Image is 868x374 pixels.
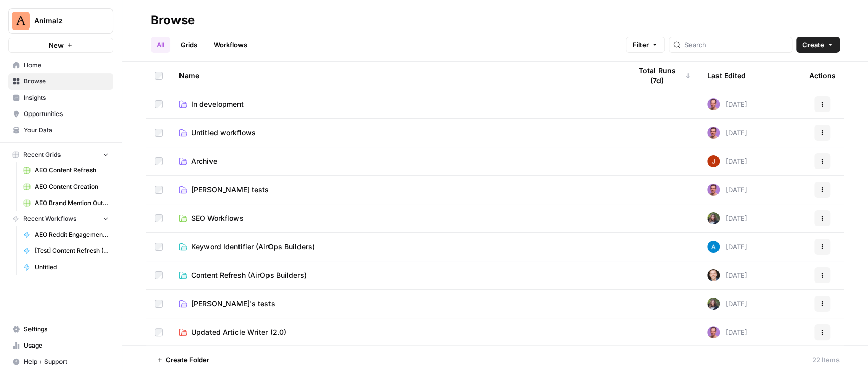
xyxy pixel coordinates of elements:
img: 6puihir5v8umj4c82kqcaj196fcw [707,98,720,110]
img: 6puihir5v8umj4c82kqcaj196fcw [707,326,720,338]
button: Create [796,37,840,53]
a: AEO Reddit Engagement - Fork [19,226,113,243]
div: [DATE] [707,98,747,110]
button: New [8,38,113,53]
a: Content Refresh (AirOps Builders) [179,270,615,280]
div: Name [179,62,615,90]
div: [DATE] [707,326,747,338]
img: Animalz Logo [12,12,30,30]
a: AEO Content Refresh [19,162,113,179]
button: Workspace: Animalz [8,8,113,34]
a: AEO Content Creation [19,179,113,195]
div: [DATE] [707,298,747,310]
a: Settings [8,321,113,337]
button: Recent Workflows [8,211,113,226]
span: [PERSON_NAME]'s tests [191,299,275,309]
span: AEO Brand Mention Outreach [35,198,109,208]
span: Opportunities [24,109,109,119]
a: Opportunities [8,106,113,122]
a: Insights [8,90,113,106]
div: Total Runs (7d) [631,62,691,90]
button: Filter [626,37,665,53]
div: [DATE] [707,184,747,196]
span: Animalz [34,16,96,26]
span: Usage [24,341,109,350]
span: Content Refresh (AirOps Builders) [191,270,307,280]
span: Archive [191,156,217,166]
a: All [151,37,170,53]
a: Updated Article Writer (2.0) [179,327,615,337]
span: Untitled workflows [191,128,256,138]
span: Updated Article Writer (2.0) [191,327,286,337]
img: erg4ip7zmrmc8e5ms3nyz8p46hz7 [707,155,720,167]
a: [Test] Content Refresh (Power Agents) [19,243,113,259]
img: o3cqybgnmipr355j8nz4zpq1mc6x [707,241,720,253]
div: [DATE] [707,212,747,224]
span: Help + Support [24,357,109,366]
button: Help + Support [8,354,113,370]
div: Last Edited [707,62,746,90]
a: Keyword Identifier (AirOps Builders) [179,242,615,252]
img: lgt9qu58mh3yk4jks3syankzq6oi [707,269,720,281]
a: Workflows [207,37,253,53]
span: [PERSON_NAME] tests [191,185,269,195]
span: Recent Grids [23,150,61,159]
a: Untitled workflows [179,128,615,138]
span: AEO Content Creation [35,182,109,191]
span: AEO Reddit Engagement - Fork [35,230,109,239]
img: axfdhis7hqllw7znytczg3qeu3ls [707,212,720,224]
div: [DATE] [707,155,747,167]
div: 22 Items [812,355,840,365]
span: SEO Workflows [191,213,244,223]
input: Search [684,40,788,50]
a: In development [179,99,615,109]
span: Insights [24,93,109,102]
a: Usage [8,337,113,354]
span: Home [24,61,109,70]
a: [PERSON_NAME]'s tests [179,299,615,309]
button: Create Folder [151,352,216,368]
img: axfdhis7hqllw7znytczg3qeu3ls [707,298,720,310]
img: 6puihir5v8umj4c82kqcaj196fcw [707,127,720,139]
div: Browse [151,12,195,28]
a: Home [8,57,113,73]
a: Your Data [8,122,113,138]
a: Grids [174,37,203,53]
a: Untitled [19,259,113,275]
span: [Test] Content Refresh (Power Agents) [35,246,109,255]
div: [DATE] [707,269,747,281]
a: AEO Brand Mention Outreach [19,195,113,211]
button: Recent Grids [8,147,113,162]
span: Keyword Identifier (AirOps Builders) [191,242,315,252]
a: SEO Workflows [179,213,615,223]
span: Settings [24,325,109,334]
span: Create [802,40,824,50]
span: New [49,40,64,50]
span: Filter [633,40,649,50]
div: [DATE] [707,127,747,139]
img: 6puihir5v8umj4c82kqcaj196fcw [707,184,720,196]
span: In development [191,99,244,109]
span: Your Data [24,126,109,135]
span: Create Folder [166,355,209,365]
div: Actions [809,62,836,90]
a: Archive [179,156,615,166]
span: AEO Content Refresh [35,166,109,175]
div: [DATE] [707,241,747,253]
span: Browse [24,77,109,86]
a: [PERSON_NAME] tests [179,185,615,195]
span: Recent Workflows [23,214,76,223]
span: Untitled [35,263,109,272]
a: Browse [8,73,113,90]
